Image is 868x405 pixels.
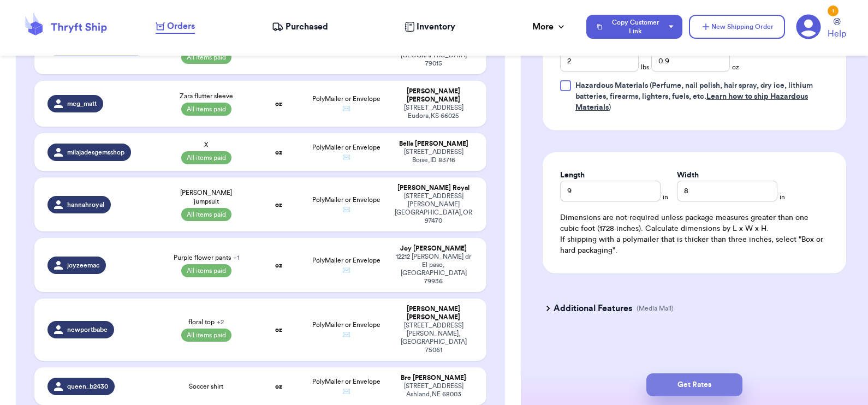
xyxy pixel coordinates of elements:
span: oz [732,63,739,72]
span: PolyMailer or Envelope ✉️ [312,96,381,112]
label: Length [560,170,585,181]
label: Width [677,170,699,181]
span: + 2 [217,319,224,325]
div: [STREET_ADDRESS] Boise , ID 83716 [394,148,473,164]
button: Get Rates [646,373,742,396]
span: (Perfume, nail polish, hair spray, dry ice, lithium batteries, firearms, lighters, fuels, etc. ) [575,82,813,111]
a: Purchased [272,20,328,33]
span: PolyMailer or Envelope ✉️ [312,257,381,273]
button: New Shipping Order [689,15,785,39]
div: [PERSON_NAME] Royal [394,184,473,192]
div: [STREET_ADDRESS] Eudora , KS 66025 [394,104,473,120]
span: Soccer shirt [189,382,223,391]
span: milajadesgemsshop [67,148,124,157]
div: [STREET_ADDRESS][PERSON_NAME] [GEOGRAPHIC_DATA] , OR 97470 [394,192,473,225]
div: Joy [PERSON_NAME] [394,245,473,253]
span: Help [828,27,846,40]
span: All items paid [181,151,231,164]
span: in [663,193,668,201]
p: If shipping with a polymailer that is thicker than three inches, select "Box or hard packaging". [560,234,829,256]
button: Copy Customer Link [586,15,682,39]
span: Orders [167,20,195,33]
a: Orders [156,20,195,34]
span: PolyMailer or Envelope ✉️ [312,378,381,395]
span: newportbabe [67,325,108,334]
strong: oz [275,201,282,208]
strong: oz [275,100,282,107]
span: hannahroyal [67,200,104,209]
strong: oz [275,262,282,269]
span: All items paid [181,51,231,64]
div: Bre [PERSON_NAME] [394,374,473,382]
strong: oz [275,149,282,156]
span: [PERSON_NAME] jumpsuit [168,188,245,206]
span: X [204,140,208,149]
strong: oz [275,326,282,333]
a: Help [828,18,846,40]
span: Hazardous Materials [575,82,648,90]
span: joyzeemac [67,261,99,270]
div: [PERSON_NAME] [PERSON_NAME] [394,87,473,104]
span: floral top [188,318,224,326]
span: All items paid [181,103,231,116]
div: Bella [PERSON_NAME] [394,140,473,148]
span: in [780,193,785,201]
a: 1 [796,14,821,39]
span: All items paid [181,329,231,342]
div: 12212 [PERSON_NAME] dr El paso , [GEOGRAPHIC_DATA] 79936 [394,253,473,285]
span: Zara flutter sleeve [180,92,233,100]
span: PolyMailer or Envelope ✉️ [312,196,381,213]
span: meg_matt [67,99,97,108]
span: Purple flower pants [174,253,239,262]
span: Purchased [286,20,328,33]
div: [STREET_ADDRESS] Ashland , NE 68003 [394,382,473,398]
span: Inventory [417,20,455,33]
span: queen_b2430 [67,382,108,391]
div: 1 [828,5,839,16]
span: PolyMailer or Envelope ✉️ [312,321,381,338]
div: [STREET_ADDRESS] [PERSON_NAME] , [GEOGRAPHIC_DATA] 75061 [394,321,473,354]
a: Inventory [405,20,455,33]
div: More [532,20,567,33]
p: (Media Mail) [637,304,674,313]
span: PolyMailer or Envelope ✉️ [312,144,381,160]
span: lbs [641,63,649,72]
strong: oz [275,383,282,390]
div: Dimensions are not required unless package measures greater than one cubic foot (1728 inches). Ca... [560,212,829,256]
h3: Additional Features [554,302,632,315]
span: All items paid [181,264,231,277]
span: All items paid [181,208,231,221]
span: + 1 [233,254,239,261]
div: [PERSON_NAME] [PERSON_NAME] [394,305,473,321]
